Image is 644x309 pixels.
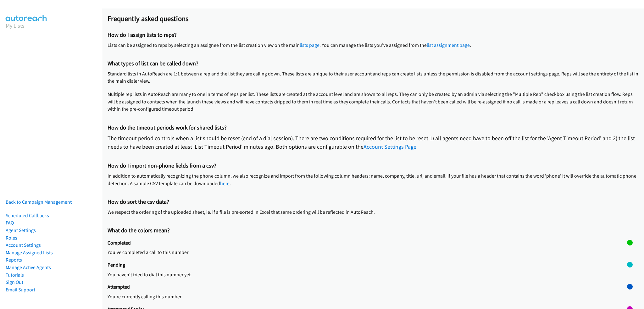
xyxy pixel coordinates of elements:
a: Email Support [6,287,35,293]
a: Account Settings Page [364,143,416,150]
a: Account Settings [6,242,41,248]
p: The timeout period controls when a list should be reset (end of a dial session). There are two co... [108,134,638,151]
h2: Pending [108,262,627,268]
h2: What do the colors mean? [108,227,638,234]
p: Lists can be assigned to reps by selecting an assignee from the list creation view on the main . ... [108,41,638,49]
p: Standard lists in AutoReach are 1:1 between a rep and the list they are calling down. These lists... [108,70,638,85]
h2: Frequently asked questions [108,14,638,23]
a: Manage Assigned Lists [6,250,53,256]
a: here [220,180,230,186]
p: You haven't tried to dial this number yet [108,271,627,279]
p: You're currently calling this number [108,293,627,301]
h2: How do I assign lists to reps? [108,31,638,39]
a: Sign Out [6,279,23,285]
h2: How do I import non-phone fields from a csv? [108,162,638,169]
h2: How do sort the csv data? [108,198,638,206]
a: Scheduled Callbacks [6,212,49,218]
h2: What types of list can be called down? [108,60,638,67]
h2: How do the timeout periods work for shared lists? [108,124,638,131]
p: Multiple rep lists in AutoReach are many to one in terms of reps per list. These lists are create... [108,91,638,113]
a: list assignment page [427,42,470,48]
a: My Lists [6,22,25,29]
a: Manage Active Agents [6,264,51,270]
a: Reports [6,257,22,263]
h2: Completed [108,240,627,246]
a: lists page [300,42,319,48]
a: Tutorials [6,272,24,278]
a: Roles [6,235,17,241]
p: We respect the ordering of the uploaded sheet, ie. if a file is pre-sorted in Excel that same ord... [108,208,638,216]
a: Back to Campaign Management [6,199,72,205]
a: FAQ [6,220,14,226]
h2: Attempted [108,284,627,290]
p: In addition to automatically recognizing the phone column, we also recognize and import from the ... [108,172,638,187]
p: You've completed a call to this number [108,249,627,256]
a: Agent Settings [6,227,36,233]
